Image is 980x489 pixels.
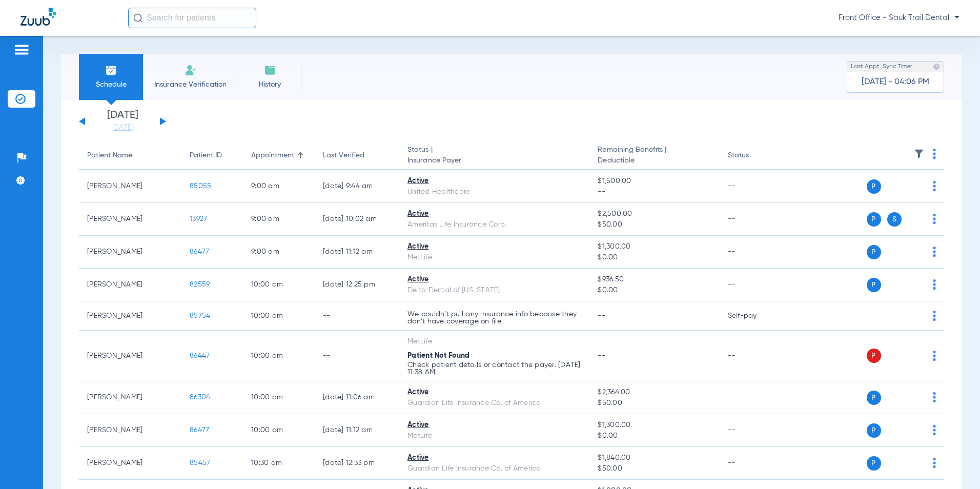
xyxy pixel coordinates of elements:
[862,77,929,87] span: [DATE] - 04:06 PM
[315,269,399,301] td: [DATE] 12:25 PM
[323,150,391,161] div: Last Verified
[87,79,135,90] span: Schedule
[243,203,315,236] td: 9:00 AM
[315,236,399,269] td: [DATE] 11:12 AM
[720,269,789,301] td: --
[589,141,719,170] th: Remaining Benefits |
[933,63,940,70] img: last sync help info
[407,252,581,263] div: MetLife
[598,176,711,187] span: $1,500.00
[79,331,181,381] td: [PERSON_NAME]
[190,426,209,434] span: 86477
[79,447,181,480] td: [PERSON_NAME]
[407,187,581,197] div: United Healthcare
[720,170,789,203] td: --
[933,247,936,257] img: group-dot-blue.svg
[151,79,230,90] span: Insurance Verification
[933,351,936,361] img: group-dot-blue.svg
[839,13,959,23] span: Front Office - Sauk Trail Dental
[720,141,789,170] th: Status
[910,279,920,290] img: x.svg
[867,391,881,405] span: P
[315,381,399,414] td: [DATE] 11:06 AM
[598,431,711,441] span: $0.00
[910,351,920,361] img: x.svg
[243,269,315,301] td: 10:00 AM
[598,187,711,197] span: --
[128,8,256,28] input: Search for patients
[720,236,789,269] td: --
[867,179,881,194] span: P
[315,414,399,447] td: [DATE] 11:12 AM
[933,392,936,402] img: group-dot-blue.svg
[720,331,789,381] td: --
[315,447,399,480] td: [DATE] 12:33 PM
[598,398,711,409] span: $50.00
[407,285,581,296] div: Delta Dental of [US_STATE]
[190,312,210,319] span: 85754
[246,79,294,90] span: History
[914,149,924,159] img: filter.svg
[190,248,209,255] span: 86477
[323,150,364,161] div: Last Verified
[867,349,881,363] span: P
[407,176,581,187] div: Active
[598,453,711,463] span: $1,840.00
[910,214,920,224] img: x.svg
[407,398,581,409] div: Guardian Life Insurance Co. of America
[910,181,920,191] img: x.svg
[933,279,936,290] img: group-dot-blue.svg
[79,236,181,269] td: [PERSON_NAME]
[933,214,936,224] img: group-dot-blue.svg
[598,274,711,285] span: $936.50
[598,420,711,431] span: $1,300.00
[185,64,197,76] img: Manual Insurance Verification
[720,203,789,236] td: --
[407,311,581,325] p: We couldn’t pull any insurance info because they don’t have coverage on file.
[910,458,920,468] img: x.svg
[407,420,581,431] div: Active
[190,459,210,466] span: 85457
[867,278,881,292] span: P
[190,150,222,161] div: Patient ID
[407,274,581,285] div: Active
[251,150,307,161] div: Appointment
[407,155,581,166] span: Insurance Payer
[720,301,789,331] td: Self-pay
[407,453,581,463] div: Active
[407,336,581,347] div: MetLife
[190,281,210,288] span: 82559
[79,301,181,331] td: [PERSON_NAME]
[105,64,117,76] img: Schedule
[598,387,711,398] span: $2,364.00
[598,252,711,263] span: $0.00
[243,414,315,447] td: 10:00 AM
[13,44,30,56] img: hamburger-icon
[933,311,936,321] img: group-dot-blue.svg
[87,150,173,161] div: Patient Name
[598,312,605,319] span: --
[243,331,315,381] td: 10:00 AM
[933,149,936,159] img: group-dot-blue.svg
[910,425,920,435] img: x.svg
[720,414,789,447] td: --
[399,141,589,170] th: Status |
[929,440,980,489] iframe: Chat Widget
[251,150,294,161] div: Appointment
[243,381,315,414] td: 10:00 AM
[933,425,936,435] img: group-dot-blue.svg
[910,311,920,321] img: x.svg
[598,155,711,166] span: Deductible
[867,423,881,438] span: P
[315,170,399,203] td: [DATE] 9:44 AM
[407,352,469,359] span: Patient Not Found
[190,352,210,359] span: 86447
[933,181,936,191] img: group-dot-blue.svg
[92,123,153,133] a: [DATE]
[407,241,581,252] div: Active
[315,203,399,236] td: [DATE] 10:02 AM
[598,463,711,474] span: $50.00
[243,447,315,480] td: 10:30 AM
[910,247,920,257] img: x.svg
[851,62,912,72] span: Last Appt. Sync Time:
